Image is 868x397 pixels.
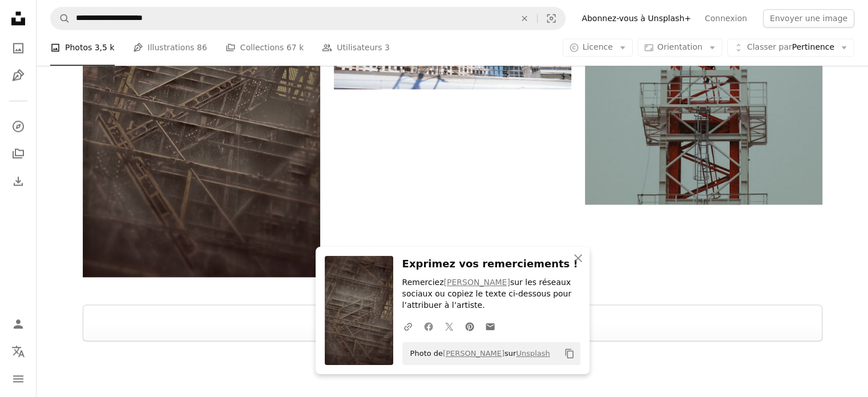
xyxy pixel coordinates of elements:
[443,278,510,287] a: [PERSON_NAME]
[7,142,30,165] a: Collections
[322,30,390,66] a: Utilisateurs 3
[197,42,207,54] span: 86
[83,304,822,341] button: Plus de résultats
[459,315,480,338] a: Partagez-lePinterest
[657,43,703,52] span: Orientation
[637,39,722,57] button: Orientation
[7,312,30,335] a: Connexion / S’inscrire
[747,43,792,52] span: Classer par
[443,349,504,358] a: [PERSON_NAME]
[7,170,30,193] a: Historique de téléchargement
[439,315,459,338] a: Partagez-leTwitter
[575,9,698,27] a: Abonnez-vous à Unsplash+
[83,61,320,71] a: une photo d’un bâtiment avec une horloge sur le dessus
[747,42,834,54] span: Pertinence
[538,7,565,29] button: Recherche de visuels
[225,30,304,66] a: Collections 67 k
[560,344,579,363] button: Copier dans le presse-papier
[7,64,30,87] a: Illustrations
[418,315,439,338] a: Partagez-leFacebook
[583,43,613,52] span: Licence
[7,37,30,59] a: Photos
[763,9,854,27] button: Envoyer une image
[51,7,70,29] button: Rechercher sur Unsplash
[698,9,754,27] a: Connexion
[563,39,633,57] button: Licence
[7,7,30,32] a: Accueil — Unsplash
[286,42,304,54] span: 67 k
[50,7,566,30] form: Rechercher des visuels sur tout le site
[7,115,30,138] a: Explorer
[133,30,207,66] a: Illustrations 86
[402,277,580,311] p: Remerciez sur les réseaux sociaux ou copiez le texte ci-dessous pour l’attribuer à l’artiste.
[405,344,550,363] span: Photo de sur
[402,256,580,272] h3: Exprimez vos remerciements !
[7,340,30,363] button: Langue
[727,39,854,57] button: Classer parPertinence
[512,7,537,29] button: Effacer
[480,315,500,338] a: Partager par mail
[7,367,30,390] button: Menu
[385,42,390,54] span: 3
[516,349,550,358] a: Unsplash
